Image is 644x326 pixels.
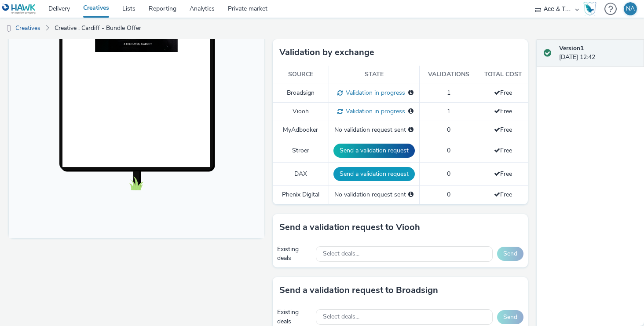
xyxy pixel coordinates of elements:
[273,163,329,186] td: DAX
[626,2,635,15] div: NA
[4,24,13,33] img: dooh
[343,107,405,115] span: Validation in progress
[333,167,415,181] button: Send a validation request
[494,126,512,134] span: Free
[279,46,374,59] h3: Validation by exchange
[494,107,512,115] span: Free
[408,126,413,134] div: Please select a deal below and click on Send to send a validation request to MyAdbooker.
[277,308,311,326] div: Existing deals
[273,84,329,102] td: Broadsign
[279,221,420,234] h3: Send a validation request to Viooh
[494,170,512,178] span: Free
[497,247,523,261] button: Send
[494,89,512,97] span: Free
[447,107,450,115] span: 1
[86,27,169,175] img: Advertisement preview
[273,139,329,162] td: Stroer
[323,250,359,258] span: Select deals...
[329,66,419,84] th: State
[273,102,329,121] td: Viooh
[408,190,413,199] div: Please select a deal below and click on Send to send a validation request to Phenix Digital.
[494,146,512,155] span: Free
[343,89,405,97] span: Validation in progress
[273,121,329,139] td: MyAdbooker
[273,186,329,204] td: Phenix Digital
[277,245,311,263] div: Existing deals
[50,18,146,39] a: Creative : Cardiff - Bundle Offer
[273,66,329,84] th: Source
[447,89,450,97] span: 1
[447,146,450,155] span: 0
[333,144,415,158] button: Send a validation request
[447,170,450,178] span: 0
[583,2,600,16] a: Hawk Academy
[478,66,528,84] th: Total cost
[583,2,596,16] img: Hawk Academy
[447,126,450,134] span: 0
[419,66,478,84] th: Validations
[279,284,438,297] h3: Send a validation request to Broadsign
[559,44,637,62] div: [DATE] 12:42
[333,190,415,199] div: No validation request sent
[333,126,415,134] div: No validation request sent
[447,190,450,199] span: 0
[559,44,584,52] strong: Version 1
[494,190,512,199] span: Free
[497,310,523,324] button: Send
[2,4,36,15] img: undefined Logo
[323,313,359,321] span: Select deals...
